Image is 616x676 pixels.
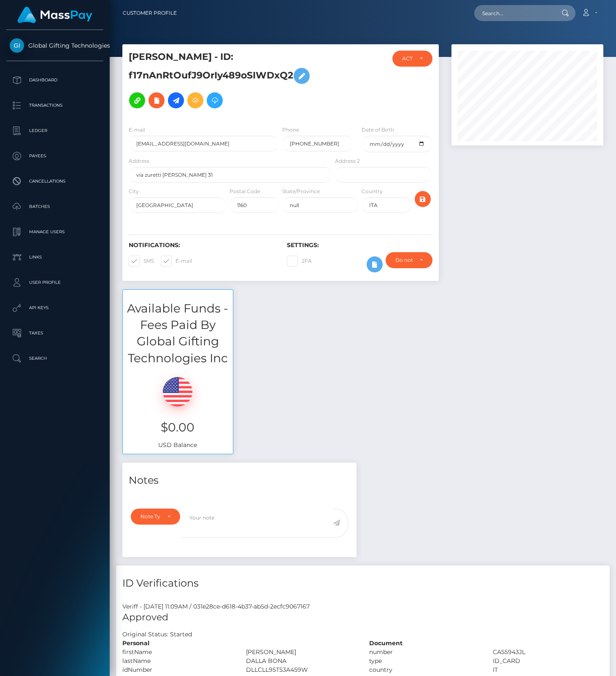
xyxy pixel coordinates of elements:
[362,126,394,134] label: Date of Birth
[17,7,92,23] img: MassPay Logo
[116,665,240,674] div: idNumber
[6,297,103,318] a: API Keys
[116,657,240,665] div: lastName
[240,648,363,657] div: [PERSON_NAME]
[10,251,100,264] p: Links
[10,124,100,137] p: Ledger
[6,196,103,217] a: Batches
[282,126,299,134] label: Phone
[129,256,154,267] label: SMS
[363,665,486,674] div: country
[6,120,103,141] a: Ledger
[240,657,363,665] div: DALLA BONA
[116,648,240,657] div: firstName
[10,276,100,289] p: User Profile
[392,51,432,67] button: ACTIVE
[123,300,233,366] h3: Available Funds - Fees Paid By Global Gifting Technologies Inc
[163,377,192,407] img: USD.png
[6,42,103,49] span: Global Gifting Technologies Inc
[240,665,363,674] div: DLLCLL95T53A459W
[10,352,100,365] p: Search
[168,92,184,108] a: Initiate Payout
[386,252,432,268] button: Do not require
[122,630,192,638] h7: Original Status: Started
[395,257,413,264] div: Do not require
[363,648,486,657] div: number
[122,576,603,591] h4: ID Verifications
[129,188,139,195] label: City
[122,639,149,647] strong: Personal
[10,74,100,86] p: Dashboard
[402,55,413,62] div: ACTIVE
[10,200,100,213] p: Batches
[287,242,432,249] h6: Settings:
[486,665,610,674] div: IT
[486,648,610,657] div: CA55943JL
[123,4,177,22] a: Customer Profile
[282,188,320,195] label: State/Province
[123,366,233,454] div: USD Balance
[10,175,100,188] p: Cancellations
[6,95,103,116] a: Transactions
[122,611,603,624] h5: Approved
[6,70,103,91] a: Dashboard
[129,419,227,436] h3: $0.00
[10,302,100,314] p: API Keys
[131,509,180,525] button: Note Type
[230,188,260,195] label: Postal Code
[129,126,145,134] label: E-mail
[129,242,274,249] h6: Notifications:
[6,247,103,268] a: Links
[369,639,403,647] strong: Document
[6,221,103,242] a: Manage Users
[10,38,24,53] img: Global Gifting Technologies Inc
[129,473,350,488] h4: Notes
[10,99,100,112] p: Transactions
[116,602,610,611] div: Veriff - [DATE] 11:09AM / 031e28ce-d618-4b37-ab5d-2ecfc9067167
[6,323,103,344] a: Taxes
[129,51,327,113] h5: [PERSON_NAME] - ID: f17nAnRtOufJ9OrIy489oSIWDxQ2
[10,327,100,339] p: Taxes
[287,256,312,267] label: 2FA
[10,150,100,162] p: Payees
[363,657,486,665] div: type
[6,272,103,293] a: User Profile
[140,513,161,520] div: Note Type
[6,348,103,369] a: Search
[474,5,554,21] input: Search...
[161,256,192,267] label: E-mail
[129,157,149,165] label: Address
[10,226,100,238] p: Manage Users
[6,171,103,192] a: Cancellations
[6,145,103,167] a: Payees
[335,157,360,165] label: Address 2
[486,657,610,665] div: ID_CARD
[362,188,383,195] label: Country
